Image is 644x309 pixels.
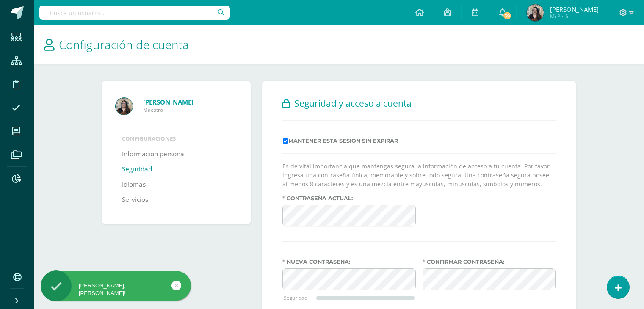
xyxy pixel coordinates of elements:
[294,97,412,109] span: Seguridad y acceso a cuenta
[143,98,193,106] strong: [PERSON_NAME]
[39,6,230,20] input: Busca un usuario...
[503,11,512,20] span: 39
[143,98,237,106] a: [PERSON_NAME]
[122,135,231,142] li: Configuraciones
[122,162,152,177] a: Seguridad
[282,259,416,265] label: Nueva contraseña:
[282,162,556,188] p: Es de vital importancia que mantengas segura la información de acceso a tu cuenta. Por favor ingr...
[284,294,316,301] div: Seguridad
[282,195,416,201] label: Contraseña actual:
[423,259,556,265] label: Confirmar contraseña:
[527,4,544,21] img: bed1e4e9b1a54bdb08cb8b30eecc1fa0.png
[122,192,148,207] a: Servicios
[116,98,133,115] img: Profile picture of Karla Gomez
[550,13,599,20] span: Mi Perfil
[122,146,186,162] a: Información personal
[283,138,398,144] label: Mantener esta sesion sin expirar
[550,5,599,14] span: [PERSON_NAME]
[283,138,288,144] input: Mantener esta sesion sin expirar
[59,36,189,52] span: Configuración de cuenta
[143,106,237,113] span: Maestro
[41,282,191,297] div: [PERSON_NAME], [PERSON_NAME]!
[122,177,146,192] a: Idiomas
